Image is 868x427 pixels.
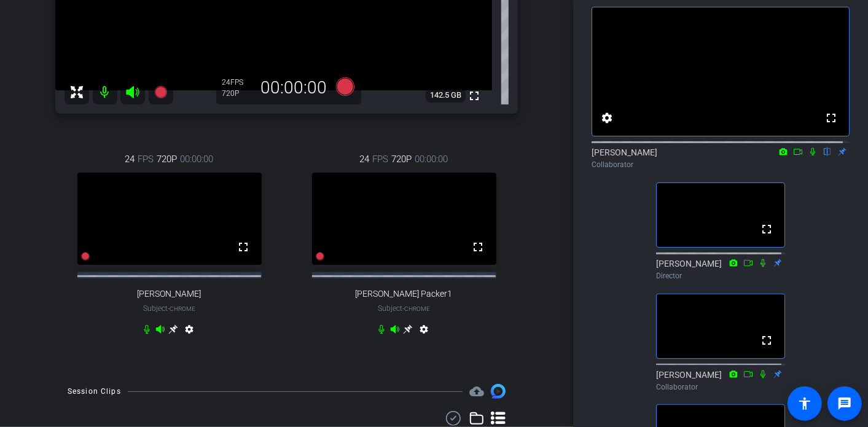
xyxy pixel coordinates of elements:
[426,88,466,103] span: 142.5 GB
[656,369,785,393] div: [PERSON_NAME]
[378,303,430,314] span: Subject
[759,333,774,348] mat-icon: fullscreen
[68,385,121,398] div: Session Clips
[373,152,389,166] span: FPS
[467,88,482,103] mat-icon: fullscreen
[360,152,370,166] span: 24
[402,304,404,313] span: -
[656,382,785,393] div: Collaborator
[157,152,178,166] span: 720P
[415,152,448,166] span: 00:00:00
[182,324,197,339] mat-icon: settings
[837,396,852,411] mat-icon: message
[656,257,785,281] div: [PERSON_NAME]
[181,152,214,166] span: 00:00:00
[404,305,430,312] span: Chrome
[143,303,195,314] span: Subject
[231,78,244,87] span: FPS
[253,77,335,98] div: 00:00:00
[820,146,835,157] mat-icon: flip
[416,324,431,339] mat-icon: settings
[491,384,506,399] img: Session clips
[170,305,195,312] span: Chrome
[237,240,251,254] mat-icon: fullscreen
[222,88,253,98] div: 720P
[824,111,839,125] mat-icon: fullscreen
[471,240,486,254] mat-icon: fullscreen
[592,159,850,170] div: Collaborator
[125,152,135,166] span: 24
[469,384,484,399] mat-icon: cloud_upload
[168,304,170,313] span: -
[138,289,201,299] span: [PERSON_NAME]
[656,270,785,281] div: Director
[600,111,614,125] mat-icon: settings
[797,396,812,411] mat-icon: accessibility
[392,152,412,166] span: 720P
[138,152,154,166] span: FPS
[592,146,850,170] div: [PERSON_NAME]
[356,289,453,299] span: [PERSON_NAME] Packer1
[469,384,484,399] span: Destinations for your clips
[222,77,253,87] div: 24
[759,222,774,237] mat-icon: fullscreen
